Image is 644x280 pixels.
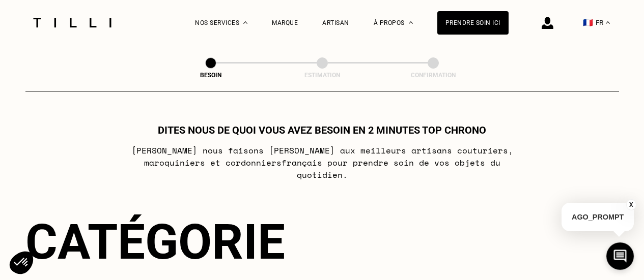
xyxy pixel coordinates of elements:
img: menu déroulant [606,21,610,24]
span: 🇫🇷 [583,18,593,27]
img: Menu déroulant à propos [409,21,413,24]
a: Marque [272,19,298,26]
button: X [626,199,636,210]
div: Catégorie [25,213,619,270]
img: Menu déroulant [243,21,247,24]
img: Logo du service de couturière Tilli [30,18,115,27]
h1: Dites nous de quoi vous avez besoin en 2 minutes top chrono [158,124,486,136]
div: Besoin [160,72,262,79]
p: AGO_PROMPT [562,203,634,231]
a: Artisan [322,19,349,26]
div: Confirmation [382,72,484,79]
p: [PERSON_NAME] nous faisons [PERSON_NAME] aux meilleurs artisans couturiers , maroquiniers et cord... [120,144,524,181]
div: Estimation [271,72,373,79]
img: icône connexion [542,17,553,29]
a: Prendre soin ici [437,11,509,35]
